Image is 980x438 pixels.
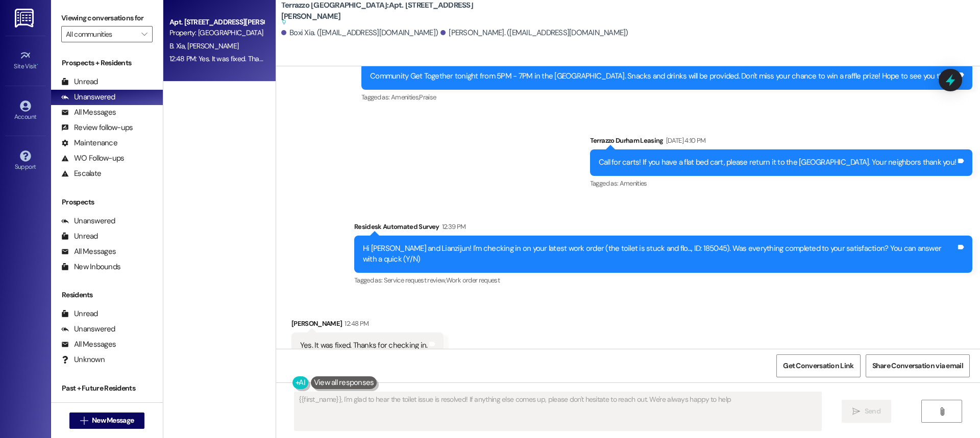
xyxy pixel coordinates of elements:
[69,413,145,429] button: New Message
[61,401,123,412] div: Past Residents
[852,407,860,416] i: 
[295,392,821,430] textarea: {{first_name}}, I'm glad to hear the toilet issue is resolved! If anything else comes up, please ...
[61,216,115,226] div: Unanswered
[446,276,500,285] span: Work order request
[440,28,628,38] div: [PERSON_NAME]. ([EMAIL_ADDRESS][DOMAIN_NAME])
[187,41,238,50] span: [PERSON_NAME]
[5,147,46,175] a: Support
[590,176,972,191] div: Tagged as:
[938,407,946,416] i: 
[361,90,972,105] div: Tagged as:
[169,17,264,28] div: Apt. [STREET_ADDRESS][PERSON_NAME]
[66,26,136,42] input: All communities
[61,246,116,257] div: All Messages
[51,197,163,208] div: Prospects
[291,318,444,332] div: [PERSON_NAME]
[354,273,972,288] div: Tagged as:
[866,354,970,377] button: Share Conversation via email
[620,179,647,188] span: Amenities
[61,324,115,334] div: Unanswered
[61,308,98,319] div: Unread
[865,406,880,417] span: Send
[61,122,133,133] div: Review follow-ups
[51,58,163,68] div: Prospects + Residents
[169,41,187,50] span: B. Xia
[5,47,46,74] a: Site Visit •
[51,383,163,394] div: Past + Future Residents
[61,262,120,272] div: New Inbounds
[370,71,956,82] div: Community Get Together tonight from 5PM - 7PM in the [GEOGRAPHIC_DATA]. Snacks and drinks will be...
[281,28,438,38] div: Boxi Xia. ([EMAIL_ADDRESS][DOMAIN_NAME])
[776,354,860,377] button: Get Conversation Link
[391,93,420,101] span: Amenities ,
[419,93,436,101] span: Praise
[872,360,963,371] span: Share Conversation via email
[15,9,36,28] img: ResiDesk Logo
[61,153,124,164] div: WO Follow-ups
[384,276,446,285] span: Service request review ,
[342,318,369,329] div: 12:48 PM
[37,61,38,68] span: •
[842,400,891,423] button: Send
[783,360,853,371] span: Get Conversation Link
[363,243,956,265] div: Hi [PERSON_NAME] and Lianzijun! I'm checking in on your latest work order (the toilet is stuck an...
[61,76,98,87] div: Unread
[61,339,116,350] div: All Messages
[5,97,46,125] a: Account
[61,168,101,179] div: Escalate
[300,340,428,351] div: Yes. It was fixed. Thanks for checking in.
[439,221,466,232] div: 12:39 PM
[141,30,147,38] i: 
[61,92,115,102] div: Unanswered
[599,157,956,168] div: Call for carts! If you have a flat bed cart, please return it to the [GEOGRAPHIC_DATA]. Your neig...
[169,54,315,63] div: 12:48 PM: Yes. It was fixed. Thanks for checking in.
[61,107,116,118] div: All Messages
[51,290,163,300] div: Residents
[92,415,134,426] span: New Message
[61,354,105,365] div: Unknown
[664,135,706,146] div: [DATE] 4:10 PM
[61,231,98,242] div: Unread
[80,417,88,425] i: 
[354,221,972,236] div: Residesk Automated Survey
[590,135,972,149] div: Terrazzo Durham Leasing
[61,10,153,26] label: Viewing conversations for
[61,138,117,148] div: Maintenance
[169,28,264,38] div: Property: [GEOGRAPHIC_DATA]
